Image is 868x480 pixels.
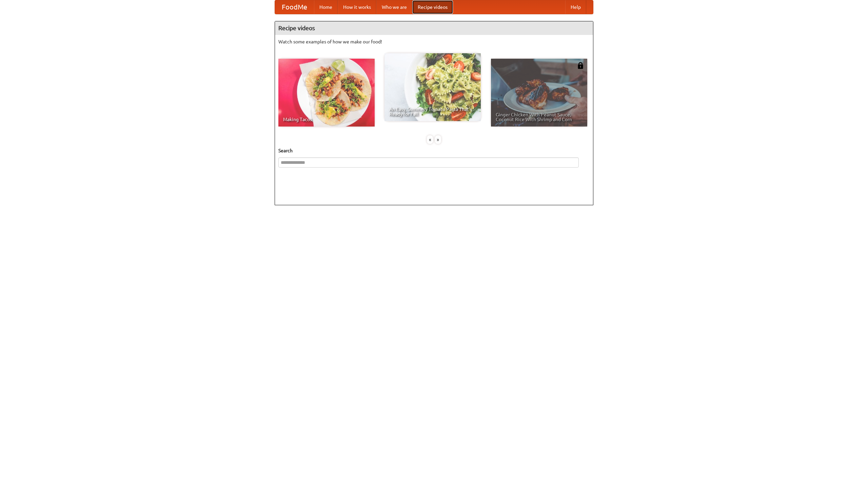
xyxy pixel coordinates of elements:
a: FoodMe [275,0,314,14]
h5: Search [278,147,590,154]
a: Recipe videos [412,0,453,14]
div: » [435,135,441,144]
a: Making Tacos [278,59,375,127]
span: An Easy, Summery Tomato Pasta That's Ready for Fall [389,107,476,116]
a: Help [565,0,586,14]
a: Who we are [376,0,412,14]
a: An Easy, Summery Tomato Pasta That's Ready for Fall [384,53,481,121]
div: « [427,135,433,144]
a: Home [314,0,338,14]
h4: Recipe videos [275,21,593,35]
a: How it works [338,0,376,14]
p: Watch some examples of how we make our food! [278,38,590,45]
span: Making Tacos [283,117,370,122]
img: 483408.png [577,62,584,69]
